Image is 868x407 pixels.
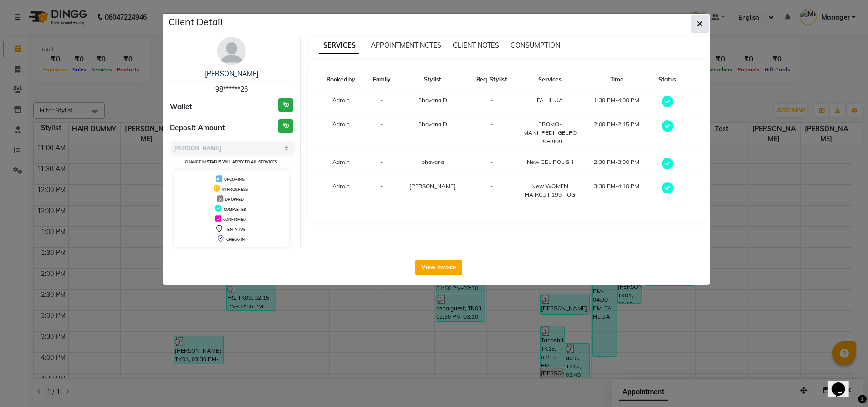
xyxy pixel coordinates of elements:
[278,98,293,112] h3: ₹0
[516,70,583,90] th: Services
[419,96,448,103] span: Bhavana D
[415,260,462,275] button: View Invoice
[222,187,248,192] span: IN PROGRESS
[828,369,858,397] iframe: chat widget
[217,37,246,65] img: avatar
[419,121,448,128] span: Bhavana D
[364,114,399,152] td: -
[185,159,278,164] small: Change in status will apply to all services.
[317,114,364,152] td: Admin
[410,183,456,190] span: [PERSON_NAME]
[317,70,364,90] th: Booked by
[225,197,244,202] span: DROPPED
[522,182,578,199] div: New WOMEN HAIRCUT 199 - OG
[511,41,560,50] span: CONSUMPTION
[226,237,245,242] span: CHECK-IN
[583,70,650,90] th: Time
[583,176,650,205] td: 3:30 PM-4:10 PM
[364,70,399,90] th: Family
[371,41,441,50] span: APPOINTMENT NOTES
[453,41,499,50] span: CLIENT NOTES
[170,102,193,112] span: Wallet
[399,70,467,90] th: Stylist
[169,15,223,29] h5: Client Detail
[364,176,399,205] td: -
[467,152,516,176] td: -
[317,90,364,114] td: Admin
[224,207,246,212] span: COMPLETED
[583,90,650,114] td: 1:30 PM-4:00 PM
[583,152,650,176] td: 2:30 PM-3:00 PM
[170,122,225,133] span: Deposit Amount
[467,90,516,114] td: -
[522,96,578,104] div: FA HL UA
[650,70,685,90] th: Status
[278,119,293,133] h3: ₹0
[467,176,516,205] td: -
[224,177,245,182] span: UPCOMING
[319,37,359,54] span: SERVICES
[317,152,364,176] td: Admin
[467,70,516,90] th: Req. Stylist
[364,90,399,114] td: -
[205,70,258,78] a: [PERSON_NAME]
[223,217,246,222] span: CONFIRMED
[467,114,516,152] td: -
[364,152,399,176] td: -
[317,176,364,205] td: Admin
[421,158,444,165] span: bhavana
[583,114,650,152] td: 2:00 PM-2:45 PM
[225,227,245,232] span: TENTATIVE
[522,158,578,166] div: New GEL POLISH
[522,120,578,146] div: PROMO-MANI+PEDI+GELPOLISH 999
